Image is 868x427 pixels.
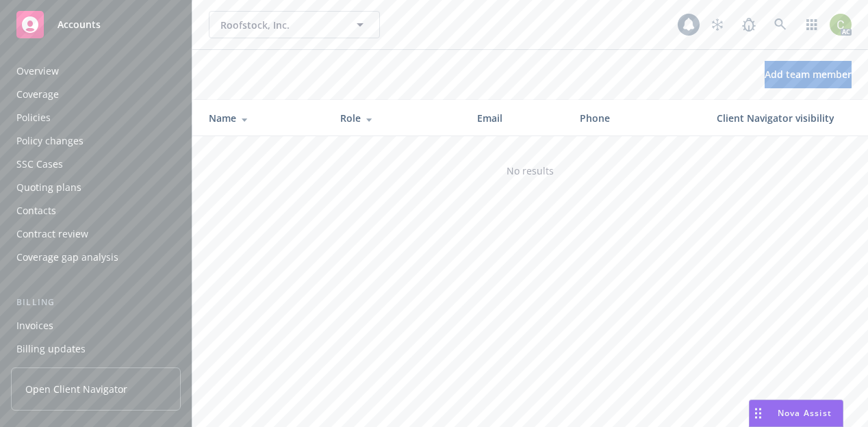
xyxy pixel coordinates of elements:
[16,338,86,360] div: Billing updates
[25,382,127,396] span: Open Client Navigator
[830,14,852,36] img: photo
[765,68,852,81] span: Add team member
[704,11,731,38] a: Stop snowing
[749,400,843,427] button: Nova Assist
[477,111,558,125] div: Email
[209,111,318,125] div: Name
[11,107,181,129] a: Policies
[16,153,63,175] div: SSC Cases
[58,19,101,30] span: Accounts
[16,60,59,82] div: Overview
[717,111,847,125] div: Client Navigator visibility
[798,11,826,38] a: Switch app
[16,200,56,222] div: Contacts
[11,296,181,309] div: Billing
[11,83,181,105] a: Coverage
[340,111,455,125] div: Role
[209,11,380,38] button: Roofstock, Inc.
[507,164,554,178] span: No results
[11,60,181,82] a: Overview
[11,315,181,337] a: Invoices
[11,153,181,175] a: SSC Cases
[16,223,88,245] div: Contract review
[580,111,695,125] div: Phone
[16,107,51,129] div: Policies
[767,11,794,38] a: Search
[11,338,181,360] a: Billing updates
[11,246,181,268] a: Coverage gap analysis
[11,5,181,44] a: Accounts
[16,83,59,105] div: Coverage
[220,18,339,32] span: Roofstock, Inc.
[16,246,118,268] div: Coverage gap analysis
[778,407,832,419] span: Nova Assist
[11,130,181,152] a: Policy changes
[11,200,181,222] a: Contacts
[11,177,181,198] a: Quoting plans
[750,400,767,426] div: Drag to move
[16,130,84,152] div: Policy changes
[16,315,53,337] div: Invoices
[11,223,181,245] a: Contract review
[735,11,763,38] a: Report a Bug
[765,61,852,88] button: Add team member
[16,177,81,198] div: Quoting plans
